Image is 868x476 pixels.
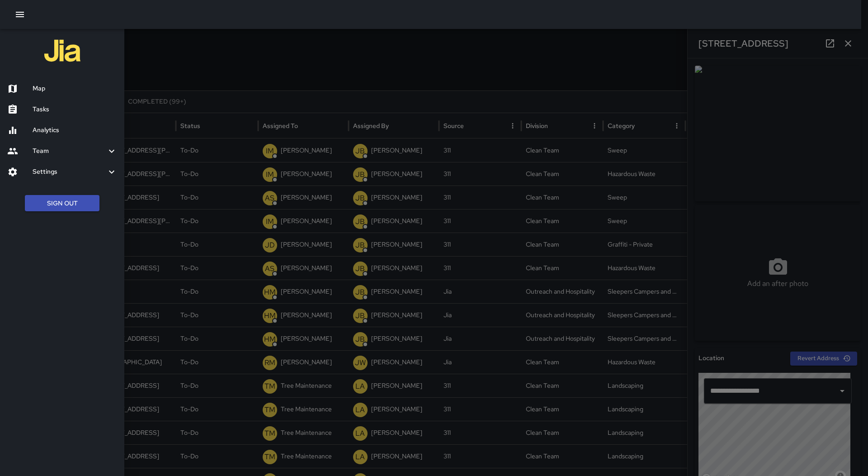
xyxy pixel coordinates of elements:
[25,195,99,212] button: Sign Out
[33,167,106,177] h6: Settings
[33,105,117,114] h6: Tasks
[33,146,106,156] h6: Team
[44,33,80,69] img: jia-logo
[33,125,117,135] h6: Analytics
[33,84,117,94] h6: Map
